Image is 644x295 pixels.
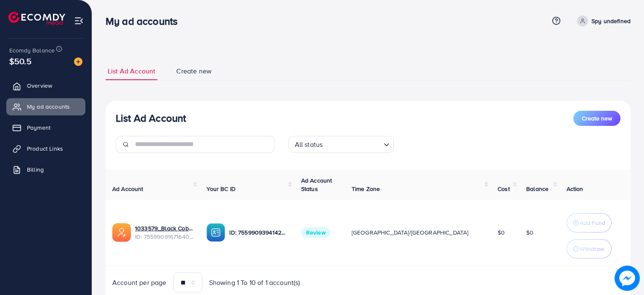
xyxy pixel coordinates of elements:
button: Add Fund [567,213,612,232]
a: Payment [6,119,85,136]
span: All status [293,138,325,151]
img: ic-ba-acc.ded83a64.svg [207,223,225,242]
span: Product Links [27,144,63,153]
span: $50.5 [9,55,32,67]
span: $0 [498,228,505,237]
a: Overview [6,77,85,94]
span: Balance [526,185,549,193]
span: Ad Account [112,185,143,193]
a: My ad accounts [6,98,85,115]
p: Withdraw [580,244,604,254]
span: Cost [498,185,510,193]
span: Create new [176,66,212,76]
span: Your BC ID [207,185,236,193]
div: <span class='underline'>1033579_Black Cobra01_1760178680871</span></br>7559909167164030994 [135,224,193,241]
span: Review [301,227,331,238]
span: Showing 1 To 10 of 1 account(s) [209,278,300,287]
h3: My ad accounts [106,15,184,27]
img: logo [8,12,65,25]
span: Time Zone [352,185,380,193]
span: Action [567,185,583,193]
span: Create new [582,114,612,123]
p: Spy undefined [591,16,631,26]
img: image [615,266,640,291]
span: My ad accounts [27,102,70,111]
a: Spy undefined [574,16,631,26]
span: Ecomdy Balance [9,46,55,55]
p: ID: 7559909394142756865 [229,227,287,238]
span: Billing [27,165,44,174]
img: image [74,57,82,66]
a: 1033579_Black Cobra01_1760178680871 [135,224,193,232]
div: Search for option [289,136,394,153]
a: Billing [6,161,85,178]
p: Add Fund [580,218,605,228]
h3: List Ad Account [116,112,186,124]
span: List Ad Account [108,66,155,76]
span: Ad Account Status [301,176,332,193]
img: ic-ads-acc.e4c84228.svg [112,223,131,242]
span: Payment [27,123,50,132]
span: $0 [526,228,533,237]
button: Create new [573,111,620,126]
span: ID: 7559909167164030994 [135,232,193,241]
button: Withdraw [567,239,612,258]
span: Overview [27,81,52,90]
span: Account per page [112,278,167,287]
input: Search for option [325,137,380,151]
img: menu [74,16,84,26]
span: [GEOGRAPHIC_DATA]/[GEOGRAPHIC_DATA] [352,228,469,237]
a: Product Links [6,140,85,157]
